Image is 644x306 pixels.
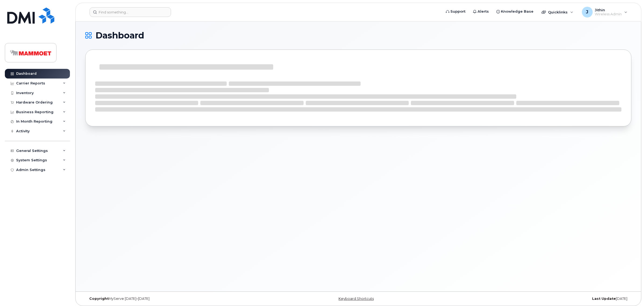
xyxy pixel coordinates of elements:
a: Keyboard Shortcuts [339,297,374,301]
strong: Last Update [592,297,616,301]
div: MyServe [DATE]–[DATE] [85,297,267,301]
div: [DATE] [449,297,631,301]
strong: Copyright [89,297,109,301]
span: Dashboard [95,31,144,40]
